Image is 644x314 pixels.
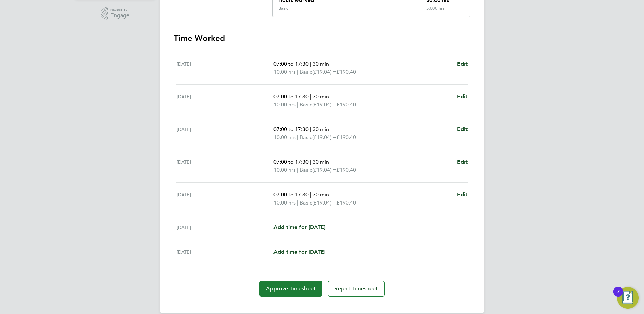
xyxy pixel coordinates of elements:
[312,101,336,108] span: (£19.04) =
[457,60,468,68] a: Edit
[176,93,273,109] div: [DATE]
[336,134,356,140] span: £190.40
[328,281,385,297] button: Reject Timesheet
[312,199,336,206] span: (£19.04) =
[273,249,325,255] span: Add time for [DATE]
[457,61,468,67] span: Edit
[336,199,356,206] span: £190.40
[310,159,311,165] span: |
[273,61,309,67] span: 07:00 to 17:30
[273,126,309,132] span: 07:00 to 17:30
[312,69,336,75] span: (£19.04) =
[300,166,312,174] span: Basic
[310,93,311,100] span: |
[176,223,273,231] div: [DATE]
[336,69,356,75] span: £190.40
[312,134,336,140] span: (£19.04) =
[297,199,298,206] span: |
[313,61,329,67] span: 30 min
[297,134,298,140] span: |
[421,6,470,17] div: 50.00 hrs
[273,191,309,198] span: 07:00 to 17:30
[313,126,329,132] span: 30 min
[278,6,288,11] div: Basic
[310,126,311,132] span: |
[273,248,325,256] a: Add time for [DATE]
[176,191,273,207] div: [DATE]
[300,101,312,109] span: Basic
[457,191,468,198] span: Edit
[273,101,296,108] span: 10.00 hrs
[176,248,273,256] div: [DATE]
[273,224,325,230] span: Add time for [DATE]
[334,285,378,292] span: Reject Timesheet
[176,60,273,76] div: [DATE]
[457,125,468,133] a: Edit
[297,101,298,108] span: |
[617,287,639,309] button: Open Resource Center, 7 new notifications
[273,199,296,206] span: 10.00 hrs
[313,191,329,198] span: 30 min
[273,134,296,140] span: 10.00 hrs
[457,191,468,199] a: Edit
[457,159,468,165] span: Edit
[273,223,325,231] a: Add time for [DATE]
[457,93,468,101] a: Edit
[176,125,273,142] div: [DATE]
[313,93,329,100] span: 30 min
[310,191,311,198] span: |
[300,68,312,76] span: Basic
[336,167,356,173] span: £190.40
[101,7,130,20] a: Powered byEngage
[457,93,468,100] span: Edit
[273,93,309,100] span: 07:00 to 17:30
[297,69,298,75] span: |
[300,199,312,207] span: Basic
[617,292,620,301] div: 7
[297,167,298,173] span: |
[312,167,336,173] span: (£19.04) =
[310,61,311,67] span: |
[336,101,356,108] span: £190.40
[110,13,129,19] span: Engage
[457,158,468,166] a: Edit
[313,159,329,165] span: 30 min
[457,126,468,132] span: Edit
[273,69,296,75] span: 10.00 hrs
[259,281,322,297] button: Approve Timesheet
[176,158,273,174] div: [DATE]
[273,167,296,173] span: 10.00 hrs
[273,159,309,165] span: 07:00 to 17:30
[266,285,316,292] span: Approve Timesheet
[110,7,129,13] span: Powered by
[174,33,470,44] h3: Time Worked
[300,133,312,142] span: Basic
